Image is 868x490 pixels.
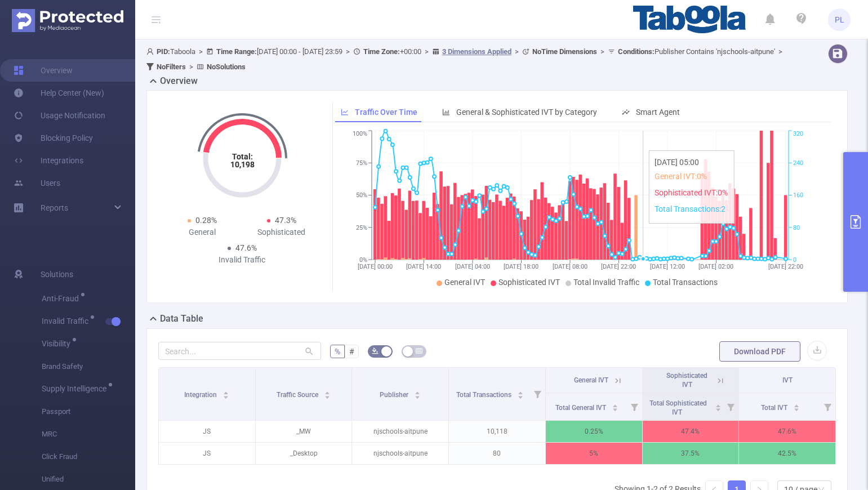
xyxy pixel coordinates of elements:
[517,394,523,398] i: icon: caret-down
[157,47,170,56] b: PID:
[42,423,135,446] span: MRC
[42,446,135,468] span: Click Fraud
[14,59,73,82] a: Overview
[202,254,282,266] div: Invalid Traffic
[42,400,135,423] span: Passport
[793,407,799,410] i: icon: caret-down
[363,47,400,56] b: Time Zone:
[222,390,229,397] div: Sort
[618,47,655,56] b: Conditions :
[650,263,685,270] tspan: [DATE] 12:00
[793,224,800,231] tspan: 80
[626,393,642,420] i: Filter menu
[698,263,733,270] tspan: [DATE] 02:00
[618,47,775,56] span: Publisher Contains 'njschools-aitpune'
[42,317,92,325] span: Invalid Traffic
[421,47,432,56] span: >
[653,278,718,287] span: Total Transactions
[242,226,322,238] div: Sophisticated
[643,421,739,442] p: 47.4%
[146,48,157,55] i: icon: user
[157,63,186,71] b: No Filters
[235,243,257,252] span: 47.6%
[636,108,680,117] span: Smart Agent
[643,443,739,464] p: 37.5%
[230,160,254,169] tspan: 10,198
[415,390,421,393] i: icon: caret-up
[666,372,707,389] span: Sophisticated IVT
[352,443,448,464] p: njschools-aitpune
[14,82,104,104] a: Help Center (New)
[793,256,796,264] tspan: 0
[529,368,545,420] i: Filter menu
[335,347,340,356] span: %
[723,393,738,420] i: Filter menu
[42,355,135,378] span: Brand Safety
[739,421,835,442] p: 47.6%
[793,131,803,138] tspan: 320
[597,47,608,56] span: >
[406,263,441,270] tspan: [DATE] 14:00
[356,224,367,231] tspan: 25%
[442,47,511,56] u: 3 Dimensions Applied
[324,390,331,397] div: Sort
[456,391,513,399] span: Total Transactions
[498,278,560,287] span: Sophisticated IVT
[160,312,203,326] h2: Data Table
[14,104,105,127] a: Usage Notification
[835,8,844,31] span: PL
[356,192,367,199] tspan: 50%
[256,443,352,464] p: _Desktop
[41,263,73,286] span: Solutions
[768,263,803,270] tspan: [DATE] 22:00
[14,127,93,149] a: Blocking Policy
[546,443,642,464] p: 5%
[207,63,246,71] b: No Solutions
[341,108,349,116] i: icon: line-chart
[159,443,255,464] p: JS
[574,376,608,384] span: General IVT
[612,403,618,409] div: Sort
[761,404,789,412] span: Total IVT
[601,263,636,270] tspan: [DATE] 22:00
[532,47,597,56] b: No Time Dimensions
[12,9,123,32] img: Protected Media
[612,403,618,406] i: icon: caret-up
[649,399,707,416] span: Total Sophisticated IVT
[553,263,587,270] tspan: [DATE] 08:00
[612,407,618,410] i: icon: caret-down
[195,216,217,225] span: 0.28%
[782,376,793,384] span: IVT
[380,391,410,399] span: Publisher
[186,63,197,71] span: >
[444,278,485,287] span: General IVT
[359,256,367,264] tspan: 0%
[358,263,393,270] tspan: [DATE] 00:00
[775,47,786,56] span: >
[256,421,352,442] p: _MW
[415,394,421,398] i: icon: caret-down
[793,192,803,199] tspan: 160
[442,108,450,116] i: icon: bar-chart
[223,390,229,393] i: icon: caret-up
[546,421,642,442] p: 0.25%
[41,203,68,212] span: Reports
[324,390,330,393] i: icon: caret-up
[793,403,799,406] i: icon: caret-up
[42,295,83,302] span: Anti-Fraud
[573,278,639,287] span: Total Invalid Traffic
[555,404,608,412] span: Total General IVT
[739,443,835,464] p: 42.5%
[416,348,422,354] i: icon: table
[41,197,68,219] a: Reports
[455,263,490,270] tspan: [DATE] 04:00
[160,74,198,88] h2: Overview
[146,47,786,71] span: Taboola [DATE] 00:00 - [DATE] 23:59 +00:00
[195,47,206,56] span: >
[277,391,320,399] span: Traffic Source
[517,390,524,397] div: Sort
[349,347,354,356] span: #
[456,108,597,117] span: General & Sophisticated IVT by Category
[793,403,800,409] div: Sort
[223,394,229,398] i: icon: caret-down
